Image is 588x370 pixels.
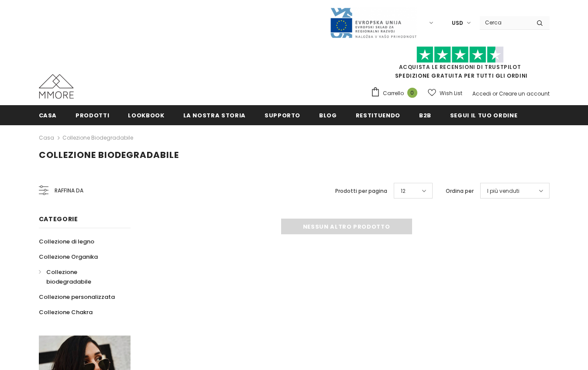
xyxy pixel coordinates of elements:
a: Blog [319,105,337,125]
span: 12 [401,187,406,195]
a: supporto [265,105,300,125]
span: or [492,90,498,97]
a: Collezione Organika [39,249,98,264]
span: USD [452,19,463,27]
a: B2B [419,105,431,125]
a: Accedi [472,90,491,97]
a: Wish List [428,86,462,101]
a: Prodotti [76,105,109,125]
span: Prodotti [76,111,109,120]
span: Blog [319,111,337,120]
a: Creare un account [499,90,550,97]
span: Lookbook [128,111,164,120]
span: Collezione biodegradabile [39,149,179,161]
span: La nostra storia [183,111,246,120]
span: supporto [265,111,300,120]
a: Collezione biodegradabile [39,264,121,289]
a: Collezione di legno [39,234,94,249]
span: I più venduti [487,187,519,195]
span: Collezione Organika [39,253,98,261]
a: Collezione Chakra [39,305,93,320]
span: SPEDIZIONE GRATUITA PER TUTTI GLI ORDINI [371,50,550,79]
a: Casa [39,105,57,125]
img: Fidati di Pilot Stars [416,46,504,63]
a: Casa [39,133,54,143]
a: Collezione biodegradabile [62,134,133,141]
a: Segui il tuo ordine [450,105,517,125]
span: Casa [39,111,57,120]
span: Collezione biodegradabile [46,268,91,286]
span: Collezione personalizzata [39,293,115,301]
a: Carrello 0 [371,87,422,100]
span: Collezione di legno [39,237,94,246]
a: Collezione personalizzata [39,289,115,305]
span: 0 [407,88,417,98]
span: Segui il tuo ordine [450,111,517,120]
label: Prodotti per pagina [335,187,387,195]
label: Ordina per [446,187,474,195]
span: Categorie [39,215,78,223]
img: Casi MMORE [39,74,74,99]
a: Restituendo [356,105,400,125]
span: B2B [419,111,431,120]
input: Search Site [480,16,530,29]
img: Javni Razpis [330,7,417,39]
span: Carrello [383,89,404,98]
span: Wish List [440,89,462,98]
a: La nostra storia [183,105,246,125]
a: Javni Razpis [330,19,417,26]
span: Restituendo [356,111,400,120]
a: Acquista le recensioni di TrustPilot [399,63,521,71]
span: Raffina da [55,186,83,195]
a: Lookbook [128,105,164,125]
span: Collezione Chakra [39,308,93,316]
